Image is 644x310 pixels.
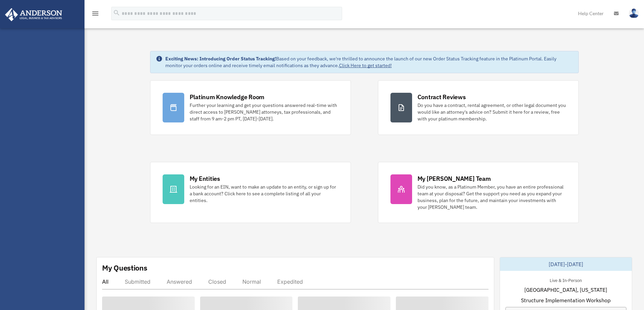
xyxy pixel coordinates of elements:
i: menu [91,9,99,18]
div: Looking for an EIN, want to make an update to an entity, or sign up for a bank account? Click her... [190,184,338,204]
div: Based on your feedback, we're thrilled to announce the launch of our new Order Status Tracking fe... [165,55,573,69]
a: Click Here to get started! [339,62,392,68]
div: Further your learning and get your questions answered real-time with direct access to [PERSON_NAM... [190,102,338,122]
div: My Entities [190,174,220,183]
a: Contract Reviews Do you have a contract, rental agreement, or other legal document you would like... [378,80,579,135]
div: Platinum Knowledge Room [190,93,265,101]
div: Closed [208,278,226,285]
div: Live & In-Person [544,276,587,283]
span: Structure Implementation Workshop [521,296,611,304]
a: Platinum Knowledge Room Further your learning and get your questions answered real-time with dire... [150,80,351,135]
div: Contract Reviews [418,93,466,101]
div: Do you have a contract, rental agreement, or other legal document you would like an attorney's ad... [418,102,566,122]
span: [GEOGRAPHIC_DATA], [US_STATE] [524,286,607,294]
a: menu [91,12,99,18]
div: Normal [242,278,261,285]
div: Submitted [125,278,150,285]
strong: Exciting News: Introducing Order Status Tracking! [165,56,276,62]
img: User Pic [629,8,639,18]
a: My [PERSON_NAME] Team Did you know, as a Platinum Member, you have an entire professional team at... [378,162,579,223]
div: All [102,278,109,285]
div: Answered [167,278,192,285]
img: Anderson Advisors Platinum Portal [3,8,64,21]
div: Expedited [277,278,303,285]
div: [DATE]-[DATE] [500,257,632,271]
div: Did you know, as a Platinum Member, you have an entire professional team at your disposal? Get th... [418,184,566,210]
a: My Entities Looking for an EIN, want to make an update to an entity, or sign up for a bank accoun... [150,162,351,223]
i: search [113,9,120,17]
div: My [PERSON_NAME] Team [418,174,491,183]
div: My Questions [102,263,147,273]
